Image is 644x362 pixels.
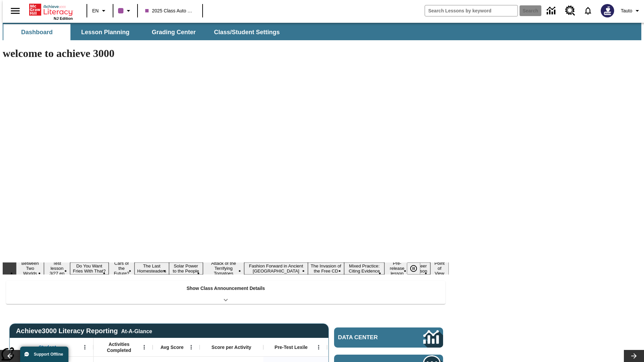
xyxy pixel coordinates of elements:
img: Avatar [601,4,614,17]
div: SubNavbar [3,24,286,40]
span: EN [92,7,99,14]
button: Pause [407,262,420,275]
a: Home [29,3,73,16]
span: Student [39,344,56,350]
button: Profile/Settings [618,5,644,17]
span: Score per Activity [212,344,252,350]
button: Class/Student Settings [209,24,285,40]
button: Slide 3 Do You Want Fries With That? [70,262,109,275]
span: Support Offline [34,352,63,357]
button: Slide 10 Mixed Practice: Citing Evidence [344,262,384,275]
input: search field [425,5,518,16]
button: Slide 1 Between Two Worlds [16,260,44,277]
button: Slide 7 Attack of the Terrifying Tomatoes [203,260,245,277]
div: Show Class Announcement Details [6,281,445,304]
a: Resource Center, Will open in new tab [561,2,579,20]
span: Data Center [338,334,401,341]
button: Language: EN, Select a language [89,5,111,17]
button: Slide 9 The Invasion of the Free CD [308,262,344,275]
span: Avg Score [160,344,183,350]
button: Slide 6 Solar Power to the People [169,262,203,275]
button: Lesson Planning [72,24,139,40]
button: Class color is purple. Change class color [115,5,135,17]
span: Achieve3000 Literacy Reporting [16,327,152,335]
a: Notifications [579,2,597,19]
button: Grading Center [140,24,207,40]
button: Slide 11 Pre-release lesson [384,260,410,277]
span: NJ Edition [54,16,73,20]
h1: welcome to achieve 3000 [3,47,449,60]
a: Data Center [334,327,443,348]
span: Class/Student Settings [214,28,280,36]
button: Slide 13 Point of View [430,260,449,277]
p: Show Class Announcement Details [186,285,265,292]
button: Open Menu [314,342,324,352]
span: Lesson Planning [81,28,129,36]
button: Slide 2 Test lesson 3/27 en [44,260,70,277]
span: 2025 Class Auto Grade 13 [145,7,195,14]
button: Select a new avatar [597,2,618,19]
button: Open Menu [186,342,196,352]
button: Open side menu [5,1,25,21]
div: Pause [407,262,427,275]
button: Slide 8 Fashion Forward in Ancient Rome [244,262,308,275]
span: Pre-Test Lexile [275,344,308,350]
button: Dashboard [3,24,70,40]
div: SubNavbar [3,23,641,40]
button: Open Menu [80,342,90,352]
button: Slide 5 The Last Homesteaders [135,262,169,275]
button: Open Menu [139,342,149,352]
button: Support Offline [20,347,68,362]
div: At-A-Glance [121,327,152,335]
span: Grading Center [152,28,196,36]
span: Tauto [621,7,632,14]
div: Home [29,2,73,20]
a: Data Center [543,2,561,20]
button: Lesson carousel, Next [624,350,644,362]
span: Dashboard [21,28,53,36]
span: Activities Completed [97,341,141,353]
button: Slide 4 Cars of the Future? [109,260,135,277]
